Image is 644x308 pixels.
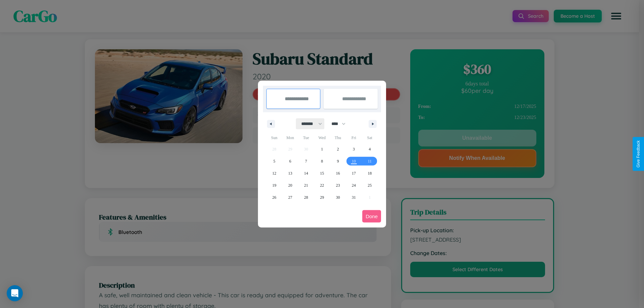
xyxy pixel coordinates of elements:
[7,285,23,301] div: Open Intercom Messenger
[298,155,314,167] button: 7
[266,155,282,167] button: 5
[352,191,356,203] span: 31
[368,179,372,191] span: 25
[304,179,308,191] span: 21
[272,167,276,179] span: 12
[330,132,346,143] span: Thu
[314,155,330,167] button: 8
[362,155,378,167] button: 11
[336,191,340,203] span: 30
[266,191,282,203] button: 26
[266,167,282,179] button: 12
[352,155,356,167] span: 10
[330,167,346,179] button: 16
[346,191,362,203] button: 31
[368,155,372,167] span: 11
[320,191,324,203] span: 29
[298,167,314,179] button: 14
[266,179,282,191] button: 19
[346,132,362,143] span: Fri
[336,179,340,191] span: 23
[314,179,330,191] button: 22
[362,143,378,155] button: 4
[346,155,362,167] button: 10
[273,155,275,167] span: 5
[305,155,307,167] span: 7
[353,143,355,155] span: 3
[346,167,362,179] button: 17
[330,143,346,155] button: 2
[368,167,372,179] span: 18
[282,155,298,167] button: 6
[282,179,298,191] button: 20
[304,167,308,179] span: 14
[330,191,346,203] button: 30
[289,155,291,167] span: 6
[352,167,356,179] span: 17
[362,132,378,143] span: Sat
[304,191,308,203] span: 28
[636,140,641,168] div: Give Feedback
[266,132,282,143] span: Sun
[272,191,276,203] span: 26
[330,179,346,191] button: 23
[282,191,298,203] button: 27
[314,132,330,143] span: Wed
[320,179,324,191] span: 22
[288,191,292,203] span: 27
[362,167,378,179] button: 18
[298,132,314,143] span: Tue
[314,191,330,203] button: 29
[337,155,339,167] span: 9
[321,143,323,155] span: 1
[321,155,323,167] span: 8
[272,179,276,191] span: 19
[336,167,340,179] span: 16
[288,179,292,191] span: 20
[298,191,314,203] button: 28
[314,143,330,155] button: 1
[362,179,378,191] button: 25
[282,167,298,179] button: 13
[314,167,330,179] button: 15
[346,179,362,191] button: 24
[337,143,339,155] span: 2
[362,210,381,223] button: Done
[352,179,356,191] span: 24
[288,167,292,179] span: 13
[282,132,298,143] span: Mon
[369,143,371,155] span: 4
[330,155,346,167] button: 9
[320,167,324,179] span: 15
[298,179,314,191] button: 21
[346,143,362,155] button: 3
